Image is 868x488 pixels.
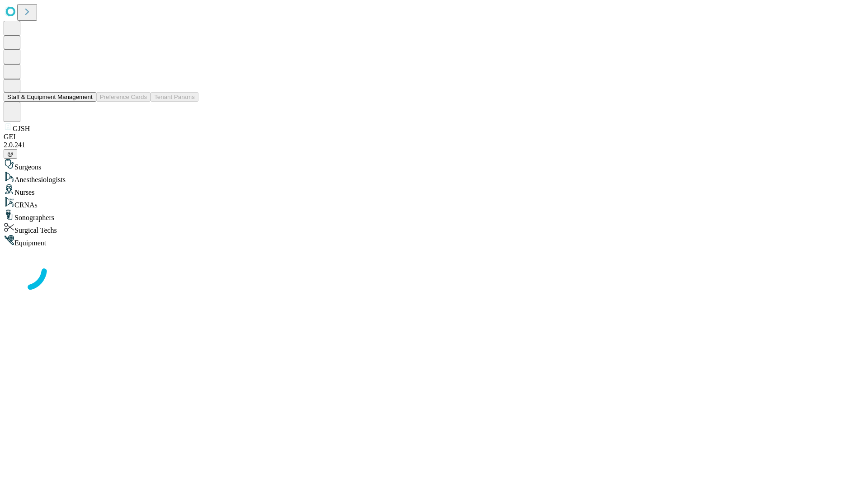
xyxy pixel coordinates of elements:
[4,222,864,235] div: Surgical Techs
[4,197,864,209] div: CRNAs
[4,235,864,247] div: Equipment
[13,125,30,132] span: GJSH
[7,150,14,157] span: @
[4,171,864,184] div: Anesthesiologists
[151,92,198,102] button: Tenant Params
[4,209,864,222] div: Sonographers
[4,149,17,159] button: @
[96,92,151,102] button: Preference Cards
[4,92,96,102] button: Staff & Equipment Management
[4,184,864,197] div: Nurses
[4,133,864,141] div: GEI
[4,141,864,149] div: 2.0.241
[4,159,864,171] div: Surgeons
